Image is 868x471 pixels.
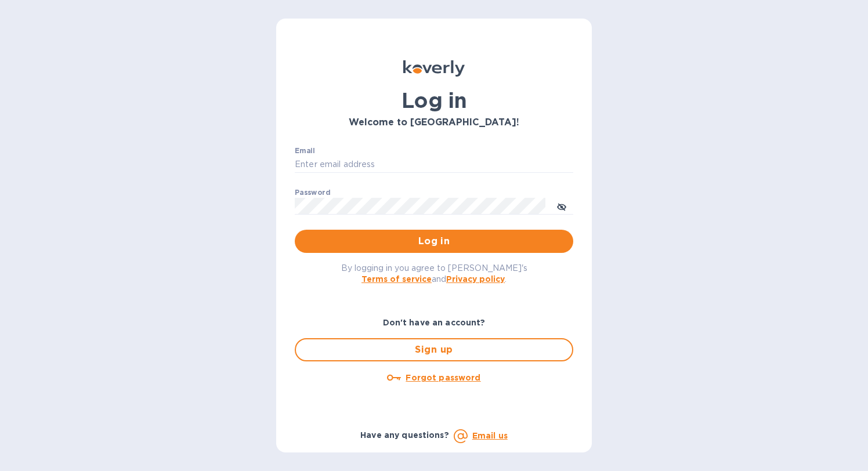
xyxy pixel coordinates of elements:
[304,234,564,248] span: Log in
[403,60,465,77] img: Koverly
[361,274,432,284] a: Terms of service
[550,194,573,218] button: toggle password visibility
[295,156,573,173] input: Enter email address
[295,147,315,154] label: Email
[406,373,480,382] u: Forgot password
[472,431,508,440] a: Email us
[295,117,573,128] h3: Welcome to [GEOGRAPHIC_DATA]!
[305,343,563,357] span: Sign up
[295,230,573,253] button: Log in
[341,263,527,284] span: By logging in you agree to [PERSON_NAME]'s and .
[295,189,330,196] label: Password
[383,318,486,327] b: Don't have an account?
[360,430,449,440] b: Have any questions?
[295,88,573,113] h1: Log in
[295,338,573,361] button: Sign up
[446,274,505,284] a: Privacy policy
